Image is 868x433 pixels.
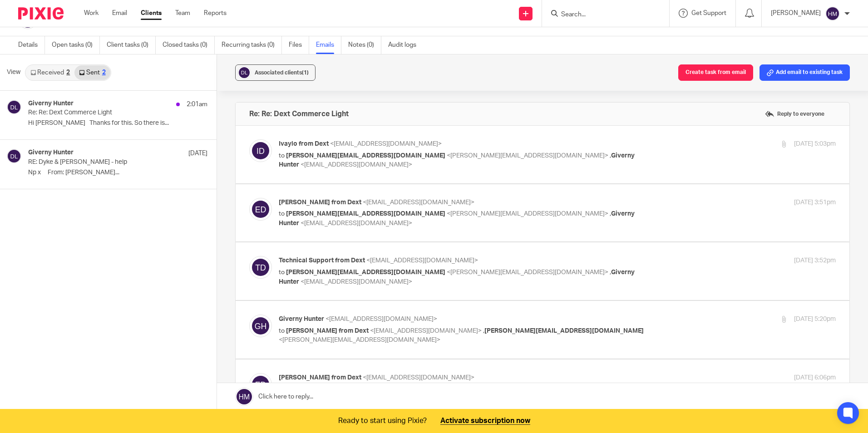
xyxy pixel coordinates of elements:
a: Work [84,9,99,18]
a: Emails [316,36,341,54]
button: Associated clients(1) [235,64,316,81]
p: [DATE] 5:03pm [794,139,836,149]
span: Technical Support from Dext [279,257,365,264]
button: Add email to existing task [759,64,850,81]
div: 2 [66,69,70,76]
div: 2 [102,69,106,76]
span: <[PERSON_NAME][EMAIL_ADDRESS][DOMAIN_NAME]> [279,337,440,343]
span: [PERSON_NAME][EMAIL_ADDRESS][DOMAIN_NAME] [286,269,445,276]
img: Pixie [18,7,64,20]
a: Email [112,9,127,18]
span: (1) [302,70,309,75]
span: <[PERSON_NAME][EMAIL_ADDRESS][DOMAIN_NAME]> [447,153,608,159]
button: Create task from email [678,64,753,81]
a: Closed tasks (0) [163,36,215,54]
label: Reply to everyone [763,107,827,121]
a: Recurring tasks (0) [222,36,282,54]
span: [PERSON_NAME][EMAIL_ADDRESS][DOMAIN_NAME] [286,211,445,217]
p: [DATE] 5:20pm [794,315,836,324]
span: <[EMAIL_ADDRESS][DOMAIN_NAME]> [325,316,437,322]
span: , [483,328,484,334]
span: <[EMAIL_ADDRESS][DOMAIN_NAME]> [301,162,412,168]
span: <[EMAIL_ADDRESS][DOMAIN_NAME]> [370,328,482,334]
span: Giverny Hunter [279,269,635,285]
img: svg%3E [249,139,272,162]
span: , [610,153,611,159]
td: We need more information [19,79,240,99]
p: [DATE] 3:52pm [794,256,836,266]
h4: Re: Re: Dext Commerce Light [249,109,349,118]
img: svg%3E [249,256,272,279]
img: svg%3E [249,373,272,396]
span: Get Support [691,10,726,16]
img: svg%3E [249,315,272,337]
span: [PERSON_NAME] from Dext [279,374,361,381]
img: svg%3E [7,149,21,163]
img: svg%3E [237,66,251,79]
span: <[EMAIL_ADDRESS][DOMAIN_NAME]> [366,257,478,264]
p: [DATE] 6:06pm [794,373,836,383]
span: <[EMAIL_ADDRESS][DOMAIN_NAME]> [363,374,474,381]
p: [DATE] 3:51pm [794,198,836,207]
span: <[PERSON_NAME][EMAIL_ADDRESS][DOMAIN_NAME]> [447,211,608,217]
span: [PERSON_NAME][EMAIL_ADDRESS][DOMAIN_NAME] [484,328,644,334]
img: svg%3E [7,100,21,114]
p: [PERSON_NAME] [771,9,821,18]
p: [DATE] [188,149,207,158]
td: #17013: Technical Experts [19,49,240,65]
p: RE: Dyke & [PERSON_NAME] - help [28,158,172,166]
a: Team [175,9,190,18]
span: View [7,68,20,77]
a: Notes (0) [348,36,381,54]
span: to [279,328,285,334]
td: Waiting on you [19,65,240,79]
span: to [279,211,285,217]
span: Giverny Hunter [279,211,635,226]
p: Hi [PERSON_NAME] Thanks for this. So there is... [28,119,207,127]
h4: Giverny Hunter [28,100,74,108]
p: 2:01am [187,100,207,109]
span: <[EMAIL_ADDRESS][DOMAIN_NAME]> [330,141,442,147]
span: <[EMAIL_ADDRESS][DOMAIN_NAME]> [301,220,412,226]
span: [PERSON_NAME][EMAIL_ADDRESS][DOMAIN_NAME] [286,153,445,159]
span: , [610,269,611,276]
a: Reports [204,9,227,18]
a: Audit logs [388,36,423,54]
span: <[EMAIL_ADDRESS][DOMAIN_NAME]> [301,279,412,285]
a: Received2 [26,65,74,80]
span: <[PERSON_NAME][EMAIL_ADDRESS][DOMAIN_NAME]> [447,269,608,276]
span: <[EMAIL_ADDRESS][DOMAIN_NAME]> [363,199,474,206]
h4: Giverny Hunter [28,149,74,157]
span: Ivaylo from Dext [279,141,329,147]
a: Details [18,36,45,54]
a: Client tasks (0) [107,36,156,54]
a: Sent2 [74,65,110,80]
input: Search [560,11,642,19]
a: Clients [141,9,162,18]
p: Re: Re: Dext Commerce Light [28,109,172,117]
span: to [279,269,285,276]
img: svg%3E [249,198,272,221]
img: svg%3E [825,6,840,21]
span: [PERSON_NAME] from Dext [279,199,361,206]
span: Giverny Hunter [279,316,324,322]
span: [PERSON_NAME] from Dext [286,328,369,334]
img: 1bb87d41d15fe27b500a4bfcde01bb0e.png [19,16,38,28]
span: Associated clients [255,70,309,75]
a: Files [289,36,309,54]
p: Np x From: [PERSON_NAME]... [28,169,207,177]
span: , [610,211,611,217]
span: to [279,153,285,159]
a: Open tasks (0) [52,36,100,54]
